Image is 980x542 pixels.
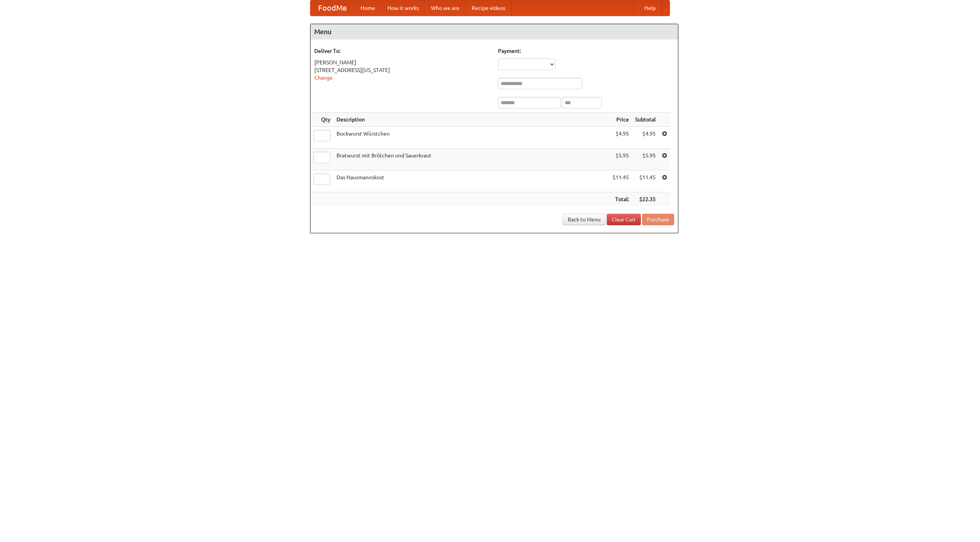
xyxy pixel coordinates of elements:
[333,127,609,149] td: Bockwurst Würstchen
[314,66,490,74] div: [STREET_ADDRESS][US_STATE]
[333,170,609,192] td: Das Hausmannskost
[498,47,674,55] h5: Payment:
[632,149,659,170] td: $5.95
[609,170,632,192] td: $11.45
[314,59,490,66] div: [PERSON_NAME]
[310,113,333,127] th: Qty
[609,192,632,206] th: Total:
[632,127,659,149] td: $4.95
[314,75,333,81] a: Change
[609,127,632,149] td: $4.95
[632,192,659,206] th: $22.35
[609,149,632,170] td: $5.95
[563,214,606,225] a: Back to Menu
[333,113,609,127] th: Description
[310,24,678,39] h4: Menu
[607,214,641,225] a: Clear Cart
[632,113,659,127] th: Subtotal
[642,214,674,225] button: Purchase
[425,0,465,16] a: Who we are
[609,113,632,127] th: Price
[354,0,381,16] a: Home
[381,0,425,16] a: How it works
[314,47,490,55] h5: Deliver To:
[638,0,662,16] a: Help
[465,0,511,16] a: Recipe videos
[310,0,354,16] a: FoodMe
[632,170,659,192] td: $11.45
[333,149,609,170] td: Bratwurst mit Brötchen und Sauerkraut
